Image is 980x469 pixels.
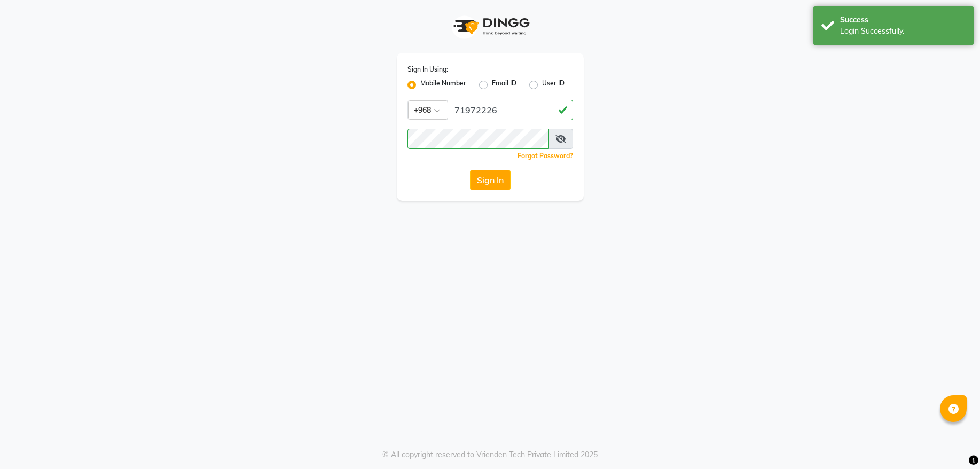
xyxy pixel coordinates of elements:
label: Mobile Number [420,79,466,91]
iframe: chat widget [935,426,969,458]
label: Sign In Using: [407,65,448,74]
a: Forgot Password? [518,152,573,160]
button: Sign In [470,170,511,190]
input: Username [407,129,549,149]
div: Success [840,14,966,26]
label: User ID [542,79,565,91]
input: Username [448,100,573,120]
img: logo1.svg [448,11,533,42]
label: Email ID [492,79,516,91]
div: Login Successfully. [840,26,966,37]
